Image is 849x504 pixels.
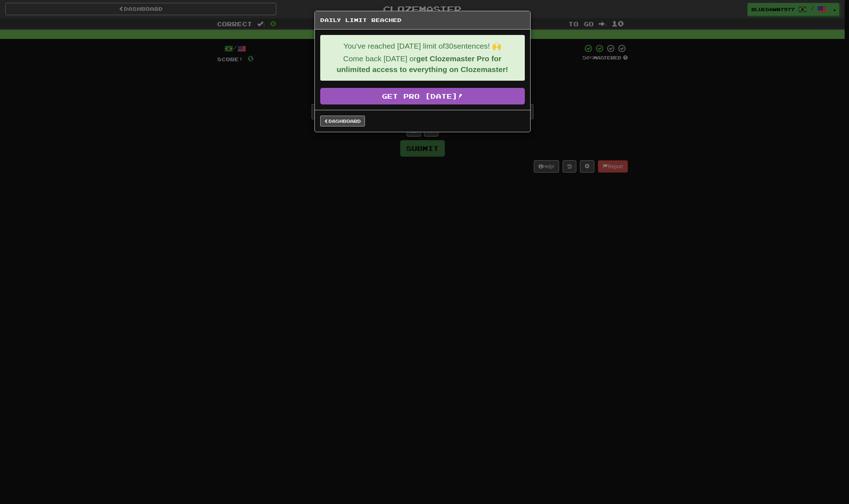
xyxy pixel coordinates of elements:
[336,54,508,73] strong: get Clozemaster Pro for unlimited access to everything on Clozemaster!
[326,53,519,75] p: Come back [DATE] or
[320,116,365,126] a: Dashboard
[320,17,525,24] h5: Daily Limit Reached
[326,41,519,52] p: You've reached [DATE] limit of 30 sentences! 🙌
[320,88,525,104] a: Get Pro [DATE]!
